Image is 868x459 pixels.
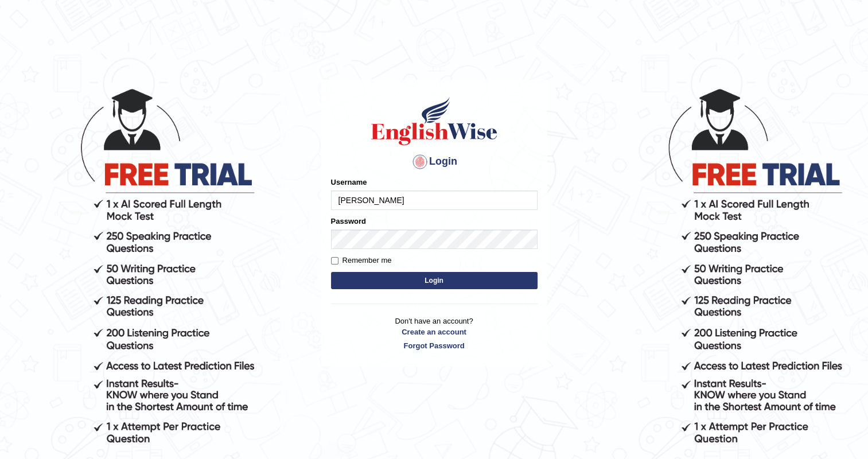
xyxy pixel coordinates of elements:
img: Logo of English Wise sign in for intelligent practice with AI [369,95,500,147]
a: Create an account [331,326,538,337]
button: Login [331,272,538,289]
a: Forgot Password [331,340,538,351]
label: Remember me [331,255,392,266]
input: Remember me [331,257,338,264]
p: Don't have an account? [331,316,538,351]
label: Password [331,216,366,227]
label: Username [331,177,367,188]
h4: Login [331,153,538,171]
